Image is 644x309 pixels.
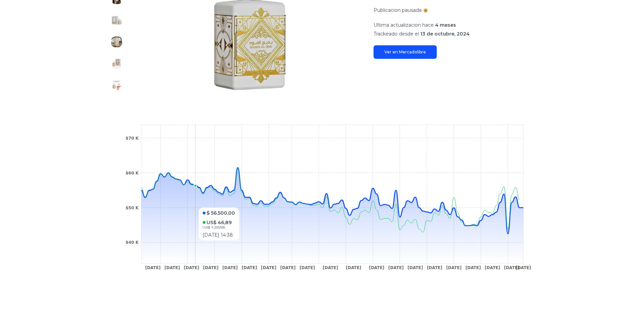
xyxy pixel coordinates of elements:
[435,22,456,28] span: 4 meses
[516,265,531,270] tspan: [DATE]
[484,265,500,270] tspan: [DATE]
[374,31,419,37] span: Trackeado desde el
[125,171,139,175] tspan: $60 K
[184,265,199,270] tspan: [DATE]
[125,240,139,245] tspan: $40 K
[125,206,139,210] tspan: $50 K
[111,80,122,91] img: Perfume Masculino Lattafa Badee Al Oud Honor and Glory Limited Edition 100 mL
[203,265,218,270] tspan: [DATE]
[222,265,238,270] tspan: [DATE]
[261,265,276,270] tspan: [DATE]
[299,265,315,270] tspan: [DATE]
[111,15,122,26] img: Perfume Masculino Lattafa Badee Al Oud Honor and Glory Limited Edition 100 mL
[374,22,434,28] span: Ultima actualizacion hace
[345,265,361,270] tspan: [DATE]
[323,265,338,270] tspan: [DATE]
[164,265,180,270] tspan: [DATE]
[111,58,122,69] img: Perfume Masculino Lattafa Badee Al Oud Honor and Glory Limited Edition 100 mL
[504,265,519,270] tspan: [DATE]
[465,265,481,270] tspan: [DATE]
[125,136,139,141] tspan: $70 K
[374,7,422,14] p: Publicacion pausada
[111,37,122,47] img: Perfume Masculino Lattafa Badee Al Oud Honor and Glory Limited Edition 100 mL
[280,265,295,270] tspan: [DATE]
[388,265,404,270] tspan: [DATE]
[420,31,470,37] span: 13 de octubre, 2024
[374,45,437,59] a: Ver en Mercadolibre
[427,265,442,270] tspan: [DATE]
[145,265,161,270] tspan: [DATE]
[241,265,257,270] tspan: [DATE]
[407,265,423,270] tspan: [DATE]
[446,265,461,270] tspan: [DATE]
[369,265,384,270] tspan: [DATE]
